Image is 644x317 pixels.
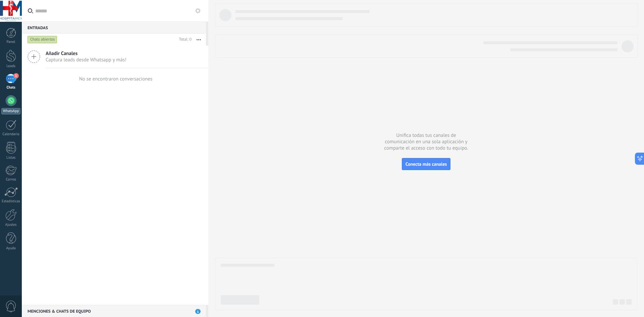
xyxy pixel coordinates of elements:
span: 1 [13,73,19,78]
span: 1 [195,309,201,314]
div: Chats [1,86,21,90]
div: Correo [1,177,21,182]
div: Ajustes [1,223,21,227]
div: Menciones & Chats de equipo [22,305,206,317]
div: Leads [1,64,21,68]
div: Total: 0 [176,36,192,43]
span: Captura leads desde Whatsapp y más! [46,57,126,63]
button: Conecta más canales [402,158,450,170]
div: Entradas [22,21,206,34]
div: WhatsApp [1,108,20,114]
span: Conecta más canales [406,161,447,167]
span: Añadir Canales [46,50,126,57]
div: Estadísticas [1,199,21,204]
div: Listas [1,156,21,160]
div: Calendario [1,132,21,137]
div: No se encontraron conversaciones [79,76,153,82]
div: Ayuda [1,246,21,251]
button: Más [192,34,206,46]
div: Chats abiertos [28,36,57,44]
div: Panel [1,40,21,44]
